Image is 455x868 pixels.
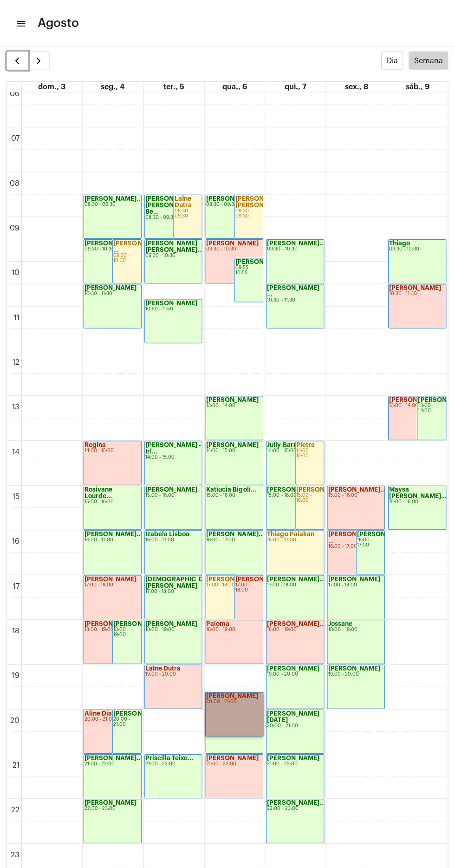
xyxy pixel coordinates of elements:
div: 14:00 - 15:00 [146,453,201,458]
div: 15:00 - 16:00 [146,491,201,496]
div: 10 [11,268,22,276]
div: 14:00 - 15:00 [207,447,262,452]
mat-icon: sidenav icon [17,18,26,29]
div: 09:30 - 10:30 [267,246,323,251]
strong: [PERSON_NAME] [235,258,287,264]
div: 18:00 - 19:00 [114,625,141,635]
div: 16:00 - 17:00 [146,536,201,541]
button: Dia [381,51,403,69]
div: 22 [10,803,22,811]
div: 20:00 - 21:00 [114,714,141,724]
div: 09:30 - 10:30 [207,246,262,251]
strong: [PERSON_NAME] [85,797,137,803]
strong: [PERSON_NAME] [389,284,441,290]
div: 21:00 - 22:00 [146,759,201,764]
a: 5 de agosto de 2025 [162,81,186,92]
div: 21:00 - 22:00 [207,759,262,764]
strong: LaÍne Dutra [146,663,181,669]
div: 22:00 - 23:00 [267,803,323,809]
strong: [PERSON_NAME] [207,239,259,245]
div: 09:30 - 10:30 [85,246,141,251]
strong: [PERSON_NAME] [85,618,137,625]
div: 15:00 - 16:00 [85,498,141,503]
div: 19:00 - 20:00 [267,670,323,675]
div: 15 [12,491,22,499]
strong: [PERSON_NAME]... [267,618,325,625]
div: 14 [11,446,22,454]
div: 14:00 - 15:00 [267,447,323,452]
strong: [PERSON_NAME]... [207,529,264,535]
strong: [PERSON_NAME] [85,284,137,290]
strong: Katiucia Bigoli... [207,485,256,491]
div: 17:00 - 18:00 [328,580,383,585]
div: 14:00 - 15:00 [296,447,323,457]
div: 08 [9,178,22,187]
strong: [PERSON_NAME]... [267,239,325,245]
div: 15:00 - 16:00 [267,491,323,496]
a: 6 de agosto de 2025 [221,81,249,92]
strong: [PERSON_NAME] [328,663,380,669]
div: 17:00 - 18:00 [207,580,262,585]
strong: [PERSON_NAME] ... [267,284,319,296]
div: 15:00 - 16:00 [328,491,383,496]
button: Semana Anterior [7,51,29,70]
strong: [PERSON_NAME] - Irl... [146,440,201,453]
div: 13:00 - 14:00 [389,402,445,407]
strong: [PERSON_NAME] ... [328,529,380,542]
strong: Maysa [PERSON_NAME]... [389,485,446,497]
strong: Aline Días [85,708,116,714]
div: 21 [12,758,22,767]
div: 21:00 - 22:00 [85,759,141,764]
strong: [PERSON_NAME] [207,752,259,758]
div: 06 [9,89,22,98]
strong: [PERSON_NAME]... [267,574,325,580]
button: Semana [408,51,448,69]
div: 20:00 - 21:00 [207,714,262,719]
div: 23 [10,848,22,856]
a: 8 de agosto de 2025 [343,81,370,92]
strong: [PERSON_NAME]... [296,485,354,491]
div: 09 [9,223,22,231]
div: 19:00 - 20:00 [146,670,201,675]
div: 19 [11,669,22,677]
a: 4 de agosto de 2025 [100,81,127,92]
div: 19:00 - 20:00 [328,670,383,675]
strong: [PERSON_NAME]... [328,485,385,491]
strong: Regina [85,440,106,446]
div: 18:00 - 19:00 [328,625,383,630]
div: 10:30 - 11:30 [267,297,323,302]
div: 18:00 - 19:00 [85,625,141,630]
div: 15:00 - 16:00 [207,491,262,496]
div: 17 [12,580,22,588]
div: 16:00 - 17:00 [328,542,383,547]
div: 16:00 - 17:00 [267,536,323,541]
strong: LaÍne Dutra [175,195,192,207]
strong: Jully Barreto [267,440,305,446]
strong: [PERSON_NAME] [357,529,409,535]
div: 20 [9,714,22,722]
div: 17:00 - 18:00 [85,580,141,585]
strong: [PERSON_NAME] [207,195,259,201]
strong: [PERSON_NAME] [114,618,166,625]
div: 07 [10,134,22,142]
strong: [PERSON_NAME] [267,752,319,758]
div: 10:30 - 11:30 [85,290,141,296]
span: Agosto [38,16,79,31]
strong: [PERSON_NAME] [207,708,259,714]
div: 09:30 - 10:30 [146,252,201,257]
strong: [PERSON_NAME] [PERSON_NAME] [235,195,287,207]
strong: [PERSON_NAME] [146,485,198,491]
div: 09:55 - 10:55 [235,264,262,275]
div: 10:30 - 11:30 [389,290,445,296]
div: 09:30 - 10:30 [114,252,141,263]
div: 09:30 - 10:30 [389,246,445,251]
strong: [PERSON_NAME]... [85,195,143,201]
div: 08:30 - 09:30 [207,201,262,206]
div: 10:50 - 11:50 [146,305,201,310]
strong: [PERSON_NAME] [85,574,137,580]
div: 16:00 - 17:00 [85,536,141,541]
strong: Priscilla Teixe... [146,752,194,758]
strong: [PERSON_NAME][DATE] [267,708,319,720]
div: 18 [11,625,22,633]
div: 16:00 - 17:00 [207,536,262,541]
